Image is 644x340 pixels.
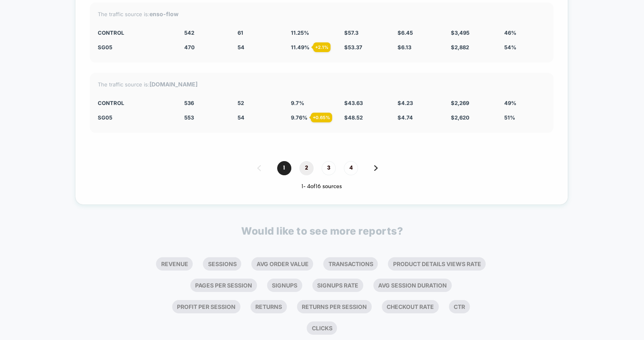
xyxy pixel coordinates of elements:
span: $ 4.74 [398,114,413,121]
li: Product Details Views Rate [388,257,486,271]
strong: [DOMAIN_NAME] [149,81,198,88]
span: $ 6.13 [398,44,411,50]
div: SG05 [98,44,172,50]
span: $ 48.52 [344,114,363,121]
div: CONTROL [98,29,172,36]
span: $ 2,620 [451,114,469,121]
li: Sessions [203,257,241,271]
li: Clicks [307,321,337,335]
li: Transactions [323,257,378,271]
div: 54% [504,44,545,50]
li: Profit Per Session [172,300,240,313]
div: The traffic source is: [98,81,545,88]
span: 54 [238,114,244,121]
li: Pages Per Session [190,279,257,292]
img: pagination forward [374,165,378,171]
li: Signups [267,279,302,292]
li: Avg Session Duration [373,279,452,292]
span: 4 [344,161,358,175]
span: 9.76 % [291,114,307,121]
strong: enso-flow [149,10,179,17]
li: Returns [250,300,287,313]
div: SG05 [98,114,172,121]
span: 54 [238,44,244,50]
div: 46% [504,29,545,36]
div: 49% [504,100,545,106]
span: $ 3,495 [451,29,469,36]
div: + 0.65 % [311,113,332,122]
span: 61 [238,29,243,36]
span: 3 [322,161,336,175]
li: Returns Per Session [297,300,372,313]
span: 1 [277,161,291,175]
li: Revenue [156,257,193,271]
span: $ 2,882 [451,44,469,50]
span: 542 [184,29,194,36]
span: 11.25 % [291,29,309,36]
span: 52 [238,100,244,106]
div: The traffic source is: [98,10,545,17]
li: Avg Order Value [251,257,313,271]
div: 51% [504,114,545,121]
span: $ 4.23 [398,100,413,106]
li: Checkout Rate [382,300,439,313]
span: 470 [184,44,195,50]
span: 2 [299,161,314,175]
li: Ctr [449,300,470,313]
span: $ 43.63 [344,100,363,106]
div: CONTROL [98,100,172,106]
div: 1 - 4 of 16 sources [90,183,554,190]
span: $ 53.37 [344,44,362,50]
span: $ 6.45 [398,29,413,36]
span: $ 57.3 [344,29,358,36]
span: $ 2,269 [451,100,469,106]
span: 11.49 % [291,44,309,50]
span: 9.7 % [291,100,304,106]
span: 536 [184,100,194,106]
li: Signups Rate [312,279,363,292]
div: + 2.1 % [313,42,330,52]
p: Would like to see more reports? [241,225,403,237]
span: 553 [184,114,194,121]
